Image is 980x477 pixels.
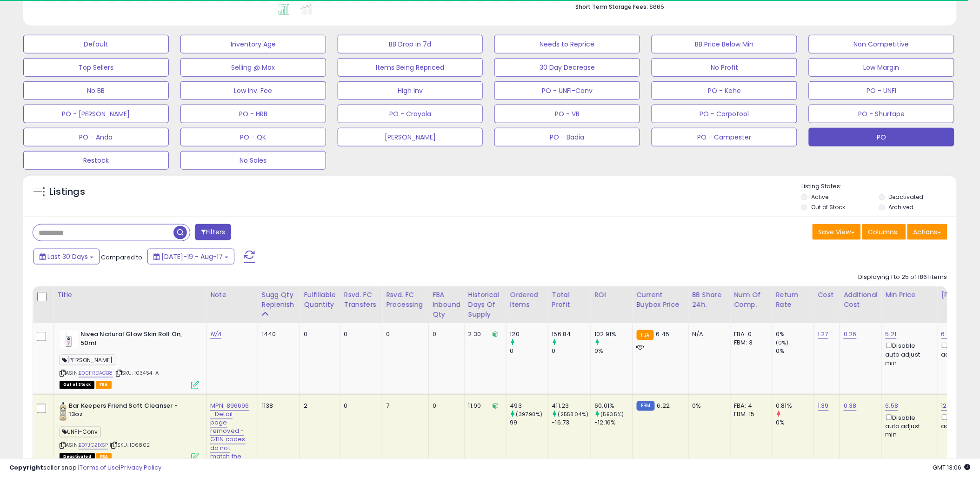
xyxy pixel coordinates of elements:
[734,402,765,411] div: FBA: 4
[889,193,924,201] label: Deactivated
[637,330,654,340] small: FBA
[652,58,797,77] button: No Profit
[262,402,293,411] div: 1138
[818,290,836,300] div: Cost
[809,81,954,100] button: PO - UNFI
[652,81,797,100] button: PO - Kehe
[180,58,326,77] button: Selling @ Max
[468,402,499,411] div: 11.90
[811,193,828,201] label: Active
[595,330,633,338] div: 102.91%
[180,105,326,123] button: PO - HRB
[60,330,199,388] div: ASIN:
[96,381,112,389] span: FBA
[79,442,108,450] a: B07JGZ1XSP
[23,35,169,53] button: Default
[147,249,234,265] button: [DATE]-19 - Aug-17
[776,419,814,427] div: 0%
[180,81,326,100] button: Low Inv. Fee
[9,463,43,472] strong: Copyright
[23,128,169,146] button: PO - Anda
[80,463,119,472] a: Terms of Use
[818,330,829,339] a: 1.27
[844,290,878,310] div: Additional Cost
[510,290,544,310] div: Ordered Items
[33,249,100,265] button: Last 30 Days
[734,338,765,347] div: FBM: 3
[693,402,723,411] div: 0%
[801,182,957,191] p: Listing States:
[552,330,591,338] div: 156.84
[262,290,296,310] div: Sugg Qty Replenish
[886,290,933,300] div: Min Price
[110,442,150,449] span: | SKU: 106802
[510,419,548,427] div: 99
[101,253,144,262] span: Compared to:
[657,402,670,411] span: 6.22
[907,224,947,240] button: Actions
[210,290,254,300] div: Note
[510,330,548,338] div: 120
[258,286,300,323] th: Please note that this number is a calculation based on your required days of coverage and your ve...
[776,339,789,346] small: (0%)
[818,402,829,411] a: 1.39
[656,330,670,338] span: 6.45
[813,224,861,240] button: Save View
[601,411,624,418] small: (593.5%)
[262,330,293,338] div: 1440
[79,370,113,378] a: B00FRDAGB8
[552,402,591,411] div: 411.23
[844,330,857,339] a: 0.26
[9,464,161,472] div: seller snap | |
[57,290,202,300] div: Title
[776,330,814,338] div: 0%
[516,411,542,418] small: (397.98%)
[809,35,954,53] button: Non Competitive
[494,58,640,77] button: 30 Day Decrease
[47,252,88,261] span: Last 30 Days
[941,402,957,411] a: 12.34
[344,402,375,411] div: 0
[180,151,326,170] button: No Sales
[941,330,955,339] a: 6.45
[868,227,898,237] span: Columns
[120,463,161,472] a: Privacy Policy
[23,81,169,100] button: No BB
[859,273,947,282] div: Displaying 1 to 25 of 1861 items
[576,3,648,11] b: Short Term Storage Fees:
[652,105,797,123] button: PO - Corpotool
[433,330,457,338] div: 0
[809,58,954,77] button: Low Margin
[195,224,231,240] button: Filters
[468,330,499,338] div: 2.30
[60,402,67,421] img: 41FbG0rWwYL._SL40_.jpg
[23,105,169,123] button: PO - [PERSON_NAME]
[338,105,483,123] button: PO - Crayola
[304,402,333,411] div: 2
[552,347,591,355] div: 0
[433,290,460,319] div: FBA inbound Qty
[734,290,768,310] div: Num of Comp.
[637,401,655,411] small: FBM
[338,81,483,100] button: High Inv
[344,290,379,310] div: Rsvd. FC Transfers
[886,402,899,411] a: 6.58
[652,128,797,146] button: PO - Campester
[558,411,589,418] small: (2558.04%)
[862,224,906,240] button: Columns
[386,402,421,411] div: 7
[23,151,169,170] button: Restock
[595,347,633,355] div: 0%
[734,411,765,419] div: FBM: 15
[49,185,85,199] h5: Listings
[595,290,629,300] div: ROI
[344,330,375,338] div: 0
[60,355,115,365] span: [PERSON_NAME]
[494,81,640,100] button: PO - UNFI-Conv
[338,35,483,53] button: BB Drop in 7d
[180,128,326,146] button: PO - QK
[637,290,685,310] div: Current Buybox Price
[595,402,633,411] div: 60.01%
[650,2,665,11] span: $665
[210,330,221,339] a: N/A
